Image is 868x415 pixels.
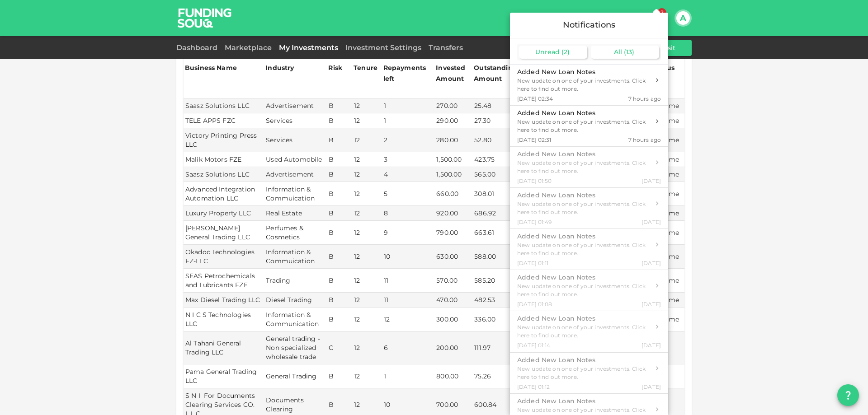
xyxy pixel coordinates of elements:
[517,118,650,134] div: New update on one of your investments. Click here to find out more.
[517,300,552,308] span: [DATE] 01:08
[517,95,553,103] span: [DATE] 02:34
[517,200,650,216] div: New update on one of your investments. Click here to find out more.
[517,341,551,349] span: [DATE] 01:14
[561,48,570,56] span: ( 2 )
[517,314,650,323] div: Added New Loan Notes
[535,48,560,56] span: Unread
[517,383,550,391] span: [DATE] 01:12
[517,149,650,159] div: Added New Loan Notes
[642,341,661,349] span: [DATE]
[517,67,650,77] div: Added New Loan Notes
[517,218,552,226] span: [DATE] 01:49
[517,136,552,144] span: [DATE] 02:31
[517,191,650,200] div: Added New Loan Notes
[628,136,661,144] span: 7 hours ago
[517,241,650,257] div: New update on one of your investments. Click here to find out more.
[517,323,650,340] div: New update on one of your investments. Click here to find out more.
[517,177,552,185] span: [DATE] 01:50
[642,218,661,226] span: [DATE]
[642,259,661,267] span: [DATE]
[517,159,650,175] div: New update on one of your investments. Click here to find out more.
[642,383,661,391] span: [DATE]
[614,48,622,56] span: All
[517,232,650,241] div: Added New Loan Notes
[624,48,634,56] span: ( 13 )
[642,300,661,308] span: [DATE]
[517,282,650,298] div: New update on one of your investments. Click here to find out more.
[517,365,650,381] div: New update on one of your investments. Click here to find out more.
[628,95,661,103] span: 7 hours ago
[517,355,650,365] div: Added New Loan Notes
[517,259,549,267] span: [DATE] 01:11
[517,273,650,282] div: Added New Loan Notes
[642,177,661,185] span: [DATE]
[517,108,650,118] div: Added New Loan Notes
[563,20,615,30] span: Notifications
[517,396,650,406] div: Added New Loan Notes
[517,77,650,93] div: New update on one of your investments. Click here to find out more.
